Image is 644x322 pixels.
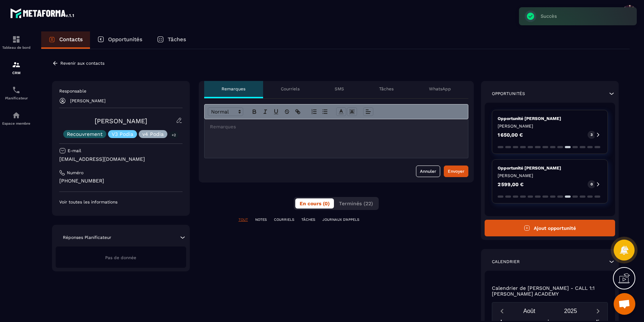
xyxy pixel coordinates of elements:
p: Numéro [67,170,83,176]
p: Recouvrement [67,132,103,137]
p: [PHONE_NUMBER] [59,177,183,184]
p: [PERSON_NAME] [70,98,106,103]
p: Tableau de bord [2,46,31,50]
span: En cours (0) [300,201,330,206]
p: Revenir aux contacts [60,61,104,66]
a: formationformationCRM [2,55,31,80]
p: 1 650,00 € [498,132,523,137]
a: formationformationTableau de bord [2,30,31,55]
a: Contacts [41,31,90,49]
img: formation [12,60,21,69]
div: Envoyer [448,168,464,175]
p: Calendrier de [PERSON_NAME] - CALL 1:1 [PERSON_NAME] ACADEMY [492,285,608,297]
p: TÂCHES [301,217,315,222]
p: Remarques [222,86,245,92]
p: WhatsApp [429,86,451,92]
button: Annuler [416,166,440,177]
p: Contacts [59,36,83,43]
p: JOURNAUX D'APPELS [322,217,359,222]
p: 2 599,00 € [498,182,524,187]
a: Ouvrir le chat [614,293,635,315]
button: En cours (0) [295,198,334,209]
button: Previous month [495,306,508,316]
a: Opportunités [90,31,150,49]
a: Tâches [150,31,193,49]
a: [PERSON_NAME] [95,117,147,125]
p: Opportunité [PERSON_NAME] [498,165,602,171]
button: Envoyer [444,166,468,177]
p: Réponses Planificateur [63,235,111,240]
button: Terminés (22) [335,198,377,209]
img: formation [12,35,21,44]
p: V3 Podia [112,132,133,137]
button: Ajout opportunité [485,220,615,236]
button: Open months overlay [508,305,550,317]
p: [PERSON_NAME] [498,123,602,129]
p: 3 [591,132,593,137]
p: SMS [335,86,344,92]
p: [PERSON_NAME] [498,173,602,179]
p: Calendrier [492,259,520,265]
button: Next month [591,306,605,316]
span: Pas de donnée [105,255,136,260]
p: Courriels [281,86,300,92]
a: automationsautomationsEspace membre [2,106,31,131]
p: Tâches [168,36,186,43]
p: Opportunité [PERSON_NAME] [498,116,602,121]
p: Opportunités [108,36,142,43]
img: logo [10,7,75,20]
a: schedulerschedulerPlanificateur [2,80,31,106]
p: Responsable [59,88,183,94]
span: Terminés (22) [339,201,373,206]
p: 0 [591,182,593,187]
p: NOTES [255,217,267,222]
p: v4 Podia [142,132,164,137]
p: Tâches [379,86,394,92]
p: Espace membre [2,121,31,125]
p: Planificateur [2,96,31,100]
img: automations [12,111,21,120]
img: scheduler [12,86,21,94]
p: Opportunités [492,91,525,96]
p: TOUT [239,217,248,222]
button: Open years overlay [550,305,591,317]
p: Voir toutes les informations [59,199,183,205]
p: E-mail [68,148,81,154]
p: COURRIELS [274,217,294,222]
p: +2 [169,131,179,139]
p: CRM [2,71,31,75]
p: [EMAIL_ADDRESS][DOMAIN_NAME] [59,156,183,163]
